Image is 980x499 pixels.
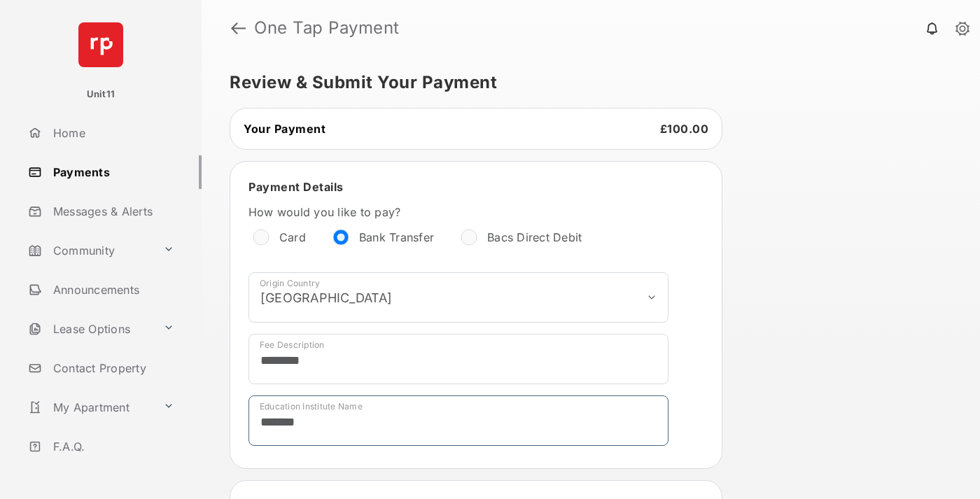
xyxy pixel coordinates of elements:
[22,351,202,385] a: Contact Property
[22,312,157,346] a: Lease Options
[87,87,115,101] p: Unit11
[248,205,668,219] label: How would you like to pay?
[22,391,157,424] a: My Apartment
[22,116,202,150] a: Home
[487,230,582,244] label: Bacs Direct Debit
[22,195,202,228] a: Messages & Alerts
[248,180,344,194] span: Payment Details
[22,155,202,189] a: Payments
[22,234,157,267] a: Community
[78,22,123,67] img: svg+xml;base64,PHN2ZyB4bWxucz0iaHR0cDovL3d3dy53My5vcmcvMjAwMC9zdmciIHdpZHRoPSI2NCIgaGVpZ2h0PSI2NC...
[22,430,202,463] a: F.A.Q.
[22,273,202,307] a: Announcements
[660,122,709,136] span: £100.00
[244,122,325,136] span: Your Payment
[254,20,400,36] strong: One Tap Payment
[279,230,306,244] label: Card
[359,230,434,244] label: Bank Transfer
[230,74,941,91] h5: Review & Submit Your Payment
